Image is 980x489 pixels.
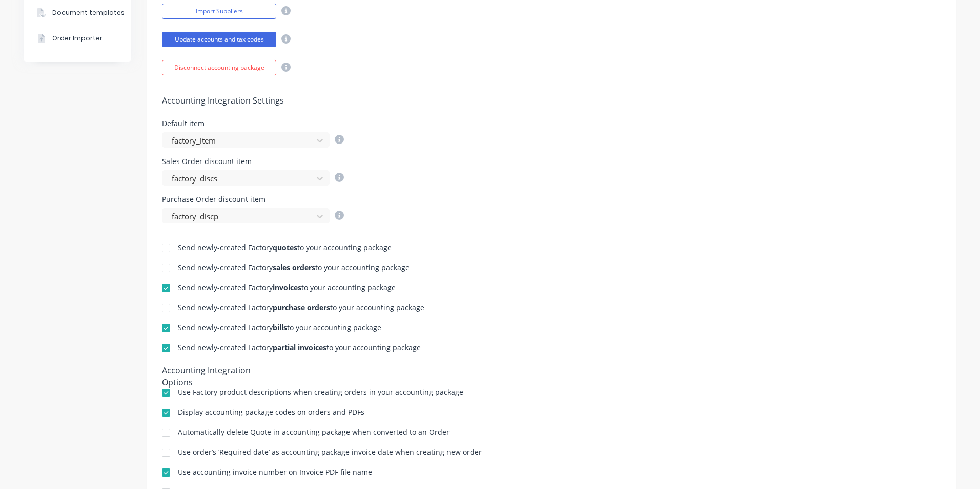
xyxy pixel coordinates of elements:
div: Default item [162,120,344,127]
div: Sales Order discount item [162,158,344,165]
div: Display accounting package codes on orders and PDFs [178,409,364,416]
button: Disconnect accounting package [162,60,276,75]
h5: Accounting Integration Settings [162,96,941,106]
div: Send newly-created Factory to your accounting package [178,304,424,311]
b: purchase orders [273,302,330,312]
b: invoices [273,282,301,292]
div: Send newly-created Factory to your accounting package [178,284,396,291]
div: Use accounting invoice number on Invoice PDF file name [178,468,372,476]
div: Send newly-created Factory to your accounting package [178,264,410,271]
div: Automatically delete Quote in accounting package when converted to an Order [178,429,450,436]
button: Order Importer [24,26,131,51]
button: Update accounts and tax codes [162,32,276,47]
div: Send newly-created Factory to your accounting package [178,244,392,251]
b: sales orders [273,262,315,272]
div: Order Importer [52,34,103,43]
button: Import Suppliers [162,4,276,19]
div: Send newly-created Factory to your accounting package [178,344,421,351]
div: Use order’s ‘Required date’ as accounting package invoice date when creating new order [178,449,482,456]
b: bills [273,322,287,332]
b: partial invoices [273,342,326,352]
div: Accounting Integration Options [162,364,282,378]
b: quotes [273,242,297,252]
div: Send newly-created Factory to your accounting package [178,324,381,331]
div: Use Factory product descriptions when creating orders in your accounting package [178,389,463,396]
div: Document templates [52,8,125,17]
div: Purchase Order discount item [162,196,344,203]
